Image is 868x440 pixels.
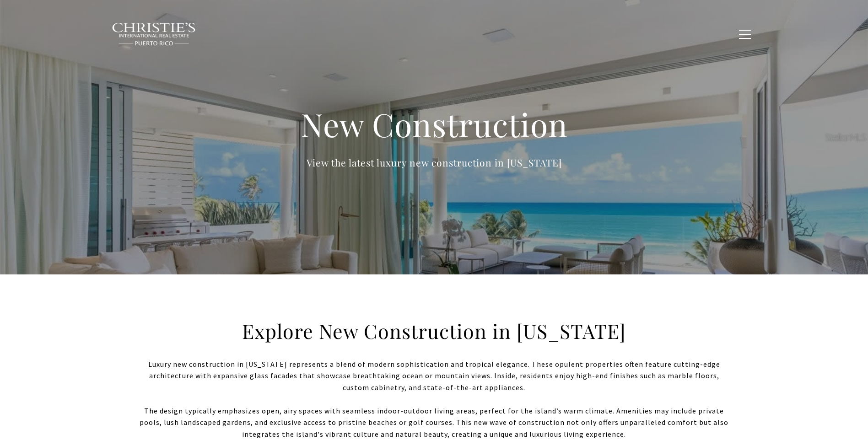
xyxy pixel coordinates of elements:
p: Luxury new construction in [US_STATE] represents a blend of modern sophistication and tropical el... [137,359,732,394]
p: View the latest luxury new construction in [US_STATE] [251,155,617,170]
h2: Explore New Construction in [US_STATE] [237,318,631,344]
img: Christie's International Real Estate black text logo [112,22,197,46]
h1: New Construction [251,104,617,145]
